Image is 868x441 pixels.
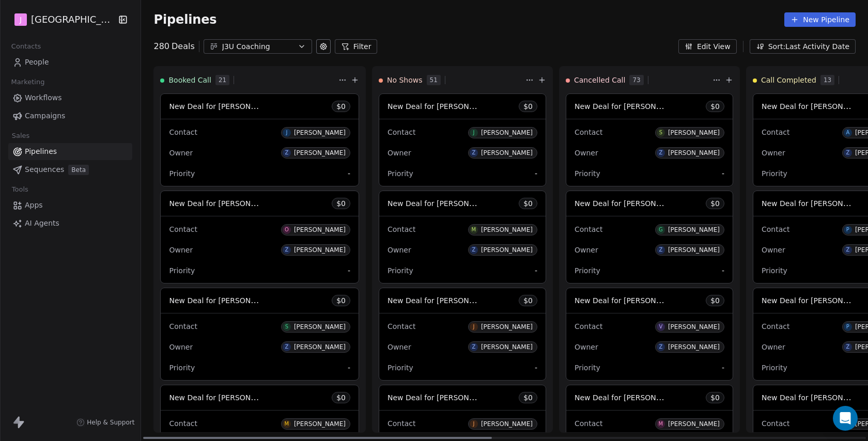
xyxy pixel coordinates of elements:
span: Call Completed [761,75,816,85]
div: M [285,420,289,428]
span: Pipelines [153,12,216,27]
span: Contact [762,322,789,330]
div: A [846,129,849,137]
span: - [348,363,350,373]
span: Priority [762,364,787,372]
div: New Deal for [PERSON_NAME]$0ContactG[PERSON_NAME]OwnerZ[PERSON_NAME]Priority- [566,191,733,283]
span: Contact [388,419,415,428]
div: 280 [153,40,194,53]
div: New Deal for [PERSON_NAME]$0ContactS[PERSON_NAME]OwnerZ[PERSON_NAME]Priority- [566,93,733,186]
span: Owner [575,246,598,254]
span: $ 0 [523,101,533,112]
span: Owner [762,149,785,157]
span: - [722,363,724,373]
div: Z [285,246,288,254]
span: Contact [575,322,602,330]
div: S [285,323,288,331]
span: Priority [388,169,413,178]
span: Priority [575,364,600,372]
div: [PERSON_NAME] [481,246,533,254]
div: Z [846,149,849,157]
span: Priority [575,169,600,178]
span: AI Agents [25,218,59,229]
div: [PERSON_NAME] [668,420,720,428]
span: Contact [388,128,415,136]
span: $ 0 [710,392,720,403]
span: Contact [169,322,197,330]
div: Open Intercom Messenger [833,406,858,431]
div: New Deal for [PERSON_NAME]$0ContactS[PERSON_NAME]OwnerZ[PERSON_NAME]Priority- [160,288,359,381]
div: [PERSON_NAME] [668,323,720,330]
div: [PERSON_NAME] [294,246,346,254]
span: $ 0 [336,295,346,306]
span: Contact [575,419,602,428]
span: Contact [575,225,602,233]
span: Contacts [7,39,45,54]
button: J[GEOGRAPHIC_DATA] [12,11,112,28]
div: [PERSON_NAME] [481,226,533,233]
div: [PERSON_NAME] [668,149,720,156]
span: New Deal for [PERSON_NAME] [169,198,278,208]
span: $ 0 [710,101,720,112]
span: Contact [169,225,197,233]
span: Owner [575,149,598,157]
div: M [659,420,663,428]
span: Priority [169,364,195,372]
div: J3U Coaching [222,41,293,52]
div: [PERSON_NAME] [481,129,533,136]
div: V [659,323,662,331]
span: Contact [169,128,197,136]
span: Owner [169,343,193,351]
span: New Deal for [PERSON_NAME] [388,101,497,111]
span: Contact [762,419,789,428]
span: $ 0 [523,392,533,403]
div: J [473,420,474,428]
span: J [20,14,22,25]
a: AI Agents [8,215,132,232]
span: Apps [25,200,43,211]
span: Beta [68,165,89,175]
div: [PERSON_NAME] [481,149,533,156]
span: $ 0 [336,101,346,112]
div: [PERSON_NAME] [294,420,346,428]
span: Owner [388,343,411,351]
div: Z [285,343,288,351]
span: Owner [169,246,193,254]
span: No Shows [387,75,423,85]
a: Pipelines [8,143,132,160]
a: SequencesBeta [8,161,132,178]
button: Sort: Last Activity Date [750,39,856,54]
span: Owner [762,343,785,351]
span: - [722,265,724,276]
div: [PERSON_NAME] [668,129,720,136]
span: Priority [575,266,600,275]
span: New Deal for [PERSON_NAME] [169,392,278,402]
span: Owner [575,343,598,351]
span: New Deal for [PERSON_NAME] [575,295,684,305]
div: J [473,129,474,137]
div: Z [659,246,662,254]
div: New Deal for [PERSON_NAME]$0ContactJ[PERSON_NAME]OwnerZ[PERSON_NAME]Priority- [379,93,546,186]
div: Z [659,343,662,351]
span: - [535,265,537,276]
span: New Deal for [PERSON_NAME] [575,101,684,111]
div: New Deal for [PERSON_NAME]$0ContactO[PERSON_NAME]OwnerZ[PERSON_NAME]Priority- [160,191,359,283]
span: Priority [762,266,787,275]
div: New Deal for [PERSON_NAME]$0ContactM[PERSON_NAME]OwnerZ[PERSON_NAME]Priority- [379,191,546,283]
div: Cancelled Call73 [566,67,710,93]
span: Tools [7,182,33,197]
span: Marketing [7,74,49,90]
a: Workflows [8,89,132,106]
span: $ 0 [523,198,533,209]
a: Campaigns [8,107,132,124]
span: - [535,363,537,373]
div: G [659,226,663,234]
div: Booked Call21 [160,67,336,93]
div: [PERSON_NAME] [668,246,720,254]
span: - [722,168,724,179]
span: Owner [762,246,785,254]
div: M [472,226,476,234]
span: Contact [169,419,197,428]
div: New Deal for [PERSON_NAME]$0ContactJ[PERSON_NAME]OwnerZ[PERSON_NAME]Priority- [379,288,546,381]
span: Priority [169,169,195,178]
